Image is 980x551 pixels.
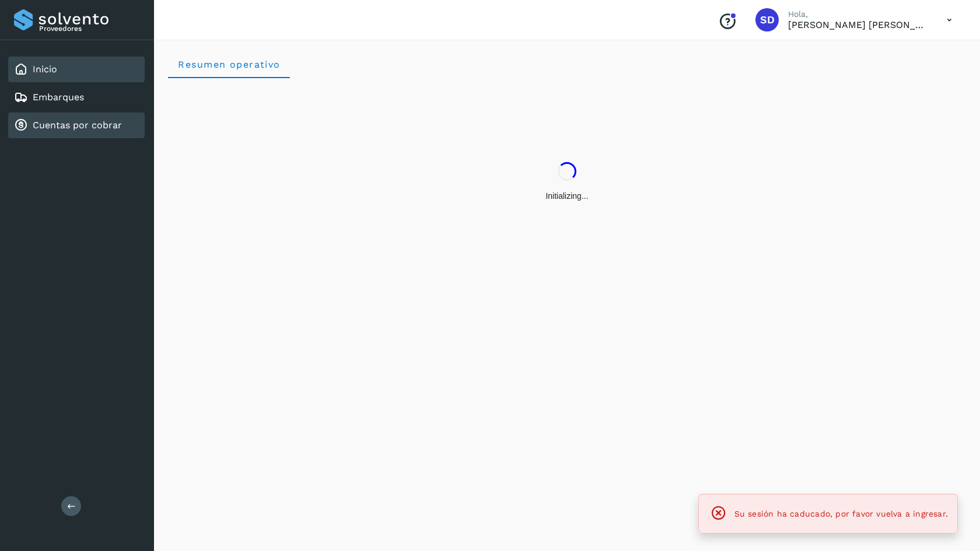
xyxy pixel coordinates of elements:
span: Resumen operativo [177,59,281,70]
div: Cuentas por cobrar [8,113,145,138]
p: Proveedores [39,24,140,33]
a: Embarques [33,92,84,103]
a: Cuentas por cobrar [33,120,122,131]
p: Hola, [788,9,928,19]
span: Su sesión ha caducado, por favor vuelva a ingresar. [734,509,948,518]
a: Inicio [33,64,57,75]
p: Sergio David Rojas Mote [788,19,928,30]
div: Embarques [8,85,145,110]
div: Inicio [8,57,145,82]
